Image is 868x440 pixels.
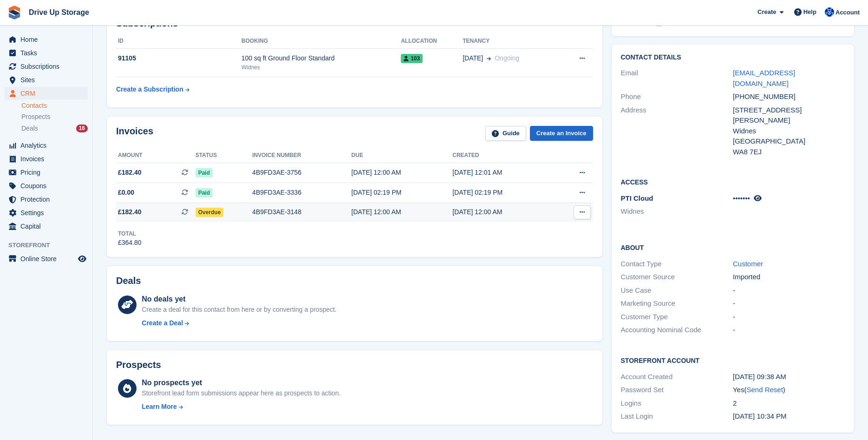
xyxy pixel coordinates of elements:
[621,355,845,365] h2: Storefront Account
[621,372,733,382] div: Account Created
[142,402,340,412] a: Learn More
[621,285,733,296] div: Use Case
[252,148,352,163] th: Invoice number
[621,105,733,158] div: Address
[733,92,845,102] div: [PHONE_NUMBER]
[252,188,352,197] div: 4B9FD3AE-3336
[5,179,88,192] a: menu
[733,372,845,382] div: [DATE] 09:38 AM
[401,34,463,49] th: Allocation
[142,305,336,315] div: Create a deal for this contact from here or by converting a prospect.
[352,168,453,177] div: [DATE] 12:00 AM
[20,252,76,265] span: Online Store
[21,112,88,122] a: Prospects
[118,188,134,197] span: £0.00
[621,398,733,409] div: Logins
[621,259,733,269] div: Contact Type
[20,166,76,179] span: Pricing
[621,177,845,186] h2: Access
[5,139,88,152] a: menu
[352,148,453,163] th: Due
[733,312,845,322] div: -
[744,386,785,394] span: ( )
[733,260,763,268] a: Customer
[621,54,845,61] h2: Contact Details
[733,398,845,409] div: 2
[118,168,142,177] span: £182.40
[77,253,88,264] a: Preview store
[25,5,93,20] a: Drive Up Storage
[7,6,21,20] img: stora-icon-8386f47178a22dfd0bd8f6a31ec36ba5ce8667c1dd55bd0f319d3a0aa187defe.svg
[20,73,76,86] span: Sites
[452,207,554,217] div: [DATE] 12:00 AM
[116,360,161,370] h2: Prospects
[116,148,196,163] th: Amount
[5,193,88,206] a: menu
[352,207,453,217] div: [DATE] 12:00 AM
[142,318,183,328] div: Create a Deal
[495,54,519,62] span: Ongoing
[142,377,340,388] div: No prospects yet
[118,207,142,217] span: £182.40
[20,220,76,233] span: Capital
[835,8,860,17] span: Account
[76,125,88,132] div: 16
[452,168,554,177] div: [DATE] 12:01 AM
[621,385,733,395] div: Password Set
[142,402,176,412] div: Learn More
[825,7,834,17] img: Widnes Team
[463,53,483,63] span: [DATE]
[5,166,88,179] a: menu
[452,188,554,197] div: [DATE] 02:19 PM
[746,386,783,394] a: Send Reset
[116,85,183,94] div: Create a Subscription
[196,208,224,217] span: Overdue
[5,60,88,73] a: menu
[733,325,845,335] div: -
[5,220,88,233] a: menu
[116,81,189,98] a: Create a Subscription
[733,136,845,147] div: [GEOGRAPHIC_DATA]
[252,168,352,177] div: 4B9FD3AE-3756
[21,112,50,121] span: Prospects
[733,126,845,137] div: Widnes
[118,230,142,238] div: Total
[530,126,593,141] a: Create an Invoice
[241,53,401,63] div: 100 sq ft Ground Floor Standard
[621,298,733,309] div: Marketing Source
[733,385,845,395] div: Yes
[241,34,401,49] th: Booking
[142,294,336,305] div: No deals yet
[463,34,560,49] th: Tenancy
[241,63,401,72] div: Widnes
[352,188,453,197] div: [DATE] 02:19 PM
[5,152,88,165] a: menu
[20,179,76,192] span: Coupons
[757,7,776,17] span: Create
[116,53,241,63] div: 91105
[621,312,733,322] div: Customer Type
[20,60,76,73] span: Subscriptions
[196,188,213,197] span: Paid
[116,276,141,286] h2: Deals
[733,147,845,158] div: WA8 7EJ
[401,54,423,63] span: 103
[5,252,88,265] a: menu
[21,124,38,133] span: Deals
[485,126,526,141] a: Guide
[5,206,88,219] a: menu
[621,68,733,89] div: Email
[20,206,76,219] span: Settings
[452,148,554,163] th: Created
[621,194,653,202] span: PTI Cloud
[621,411,733,422] div: Last Login
[142,388,340,398] div: Storefront lead form submissions appear here as prospects to action.
[5,87,88,100] a: menu
[621,92,733,102] div: Phone
[803,7,816,17] span: Help
[20,33,76,46] span: Home
[21,101,88,110] a: Contacts
[20,46,76,59] span: Tasks
[5,46,88,59] a: menu
[252,207,352,217] div: 4B9FD3AE-3148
